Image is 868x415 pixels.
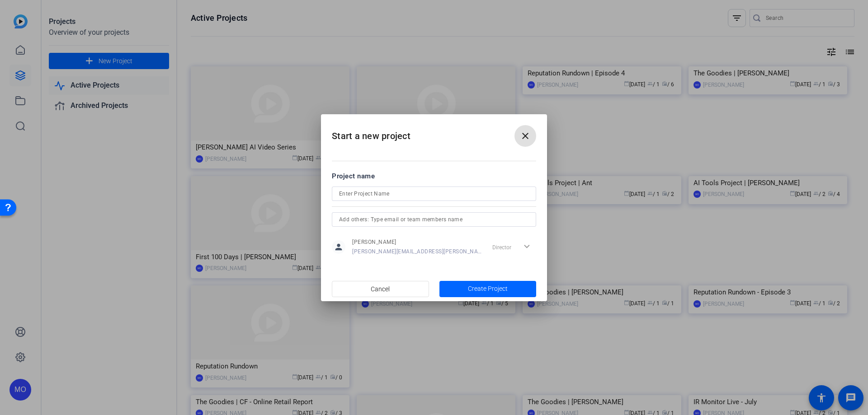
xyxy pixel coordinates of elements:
[332,171,536,181] div: Project name
[352,238,482,246] span: [PERSON_NAME]
[371,280,390,298] span: Cancel
[332,281,429,297] button: Cancel
[520,131,531,141] mat-icon: close
[321,114,547,151] h2: Start a new project
[339,188,529,199] input: Enter Project Name
[439,281,537,297] button: Create Project
[352,248,482,255] span: [PERSON_NAME][EMAIL_ADDRESS][PERSON_NAME][DOMAIN_NAME]
[468,284,508,294] span: Create Project
[332,240,345,254] mat-icon: person
[339,214,529,225] input: Add others: Type email or team members name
